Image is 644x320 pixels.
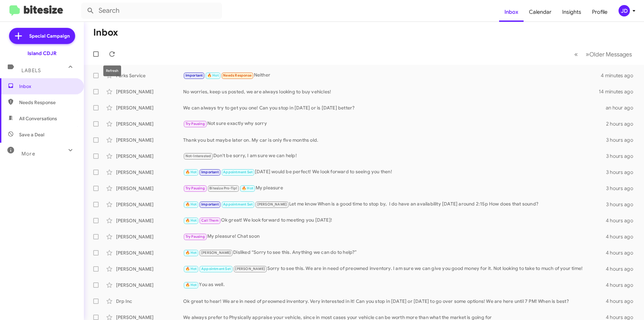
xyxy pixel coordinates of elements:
div: You as well. [183,281,606,289]
div: Sorry to see this. We are in need of preowned inventory. I am sure we can give you good money for... [183,265,606,273]
span: Appointment Set [223,202,253,207]
div: [PERSON_NAME] [116,137,183,143]
span: Older Messages [589,51,632,58]
span: Important [201,170,219,174]
span: 🔥 Hot [185,283,197,287]
div: [PERSON_NAME] [116,201,183,208]
span: Special Campaign [29,33,70,39]
span: [PERSON_NAME] [257,202,287,207]
span: [PERSON_NAME] [201,250,231,255]
span: Labels [21,67,41,74]
div: Island CDJR [28,50,57,57]
span: Needs Response [223,73,252,78]
span: Bitesize Pro-Tip! [209,186,237,190]
div: Not sure exactly why sorry [183,120,606,128]
a: Special Campaign [9,28,75,44]
span: Not-Interested [185,154,211,158]
div: JD [619,5,630,16]
div: Don't be sorry, I am sure we can help! [183,152,606,160]
div: We can always try to get you one! Can you stop in [DATE] or is [DATE] better? [183,104,606,111]
div: [PERSON_NAME] [116,153,183,159]
div: Ok great! We look forward to meeting you [DATE]! [183,217,606,224]
span: » [586,50,589,58]
div: 4 hours ago [606,298,639,305]
div: 2 hours ago [606,121,639,127]
a: Calendar [524,2,557,22]
div: [PERSON_NAME] [116,169,183,176]
div: No worries, keep us posted, we are always looking to buy vehicles! [183,88,599,95]
button: Next [582,47,636,61]
div: Refresh [103,65,121,76]
span: Try Pausing [185,186,205,190]
div: Drp Inc [116,298,183,305]
div: Parks Service [116,72,183,79]
div: 4 hours ago [606,217,639,224]
div: an hour ago [606,104,639,111]
div: My pleasure! Chat soon [183,233,606,240]
span: 🔥 Hot [185,170,197,174]
span: Appointment Set [223,170,253,174]
div: Let me know When is a good time to stop by, I do have an availability [DATE] around 2:15p How doe... [183,200,606,208]
span: Try Pausing [185,122,205,126]
div: 4 hours ago [606,233,639,240]
span: 🔥 Hot [185,202,197,207]
span: Important [201,202,219,207]
span: 🔥 Hot [185,250,197,255]
button: Previous [570,47,582,61]
span: Needs Response [19,99,76,106]
div: Thank you but maybe later on. My car is only five months old. [183,137,606,143]
div: [PERSON_NAME] [116,121,183,127]
span: Important [185,73,203,78]
span: More [21,151,35,157]
span: 🔥 Hot [185,218,197,223]
nav: Page navigation example [571,47,636,61]
div: [PERSON_NAME] [116,233,183,240]
span: [PERSON_NAME] [235,267,265,271]
span: Appointment Set [201,267,231,271]
span: Call Them [201,218,219,223]
div: [PERSON_NAME] [116,266,183,272]
span: « [574,50,578,58]
div: [PERSON_NAME] [116,185,183,192]
div: 3 hours ago [606,185,639,192]
div: 3 hours ago [606,153,639,159]
input: Search [81,3,222,19]
div: [PERSON_NAME] [116,249,183,256]
div: Disliked “Sorry to see this. Anything we can do to help?” [183,249,606,257]
div: 4 hours ago [606,282,639,288]
div: [DATE] would be perfect! We look forward to seeing you then! [183,168,606,176]
div: [PERSON_NAME] [116,88,183,95]
div: 4 hours ago [606,266,639,272]
div: [PERSON_NAME] [116,104,183,111]
a: Insights [557,2,587,22]
a: Inbox [499,2,524,22]
span: 🔥 Hot [207,73,219,78]
button: JD [613,5,637,16]
span: 🔥 Hot [185,267,197,271]
span: Save a Deal [19,131,44,138]
span: Inbox [19,83,76,90]
span: All Conversations [19,115,57,122]
div: 3 hours ago [606,137,639,143]
div: 3 hours ago [606,201,639,208]
div: Ok great to hear! We are in need of preowned inventory. Very interested in it! Can you stop in [D... [183,298,606,305]
div: [PERSON_NAME] [116,282,183,288]
div: 14 minutes ago [599,88,639,95]
div: 4 hours ago [606,249,639,256]
div: My pleasure [183,184,606,192]
a: Profile [587,2,613,22]
div: [PERSON_NAME] [116,217,183,224]
div: 4 minutes ago [601,72,639,79]
span: 🔥 Hot [242,186,253,190]
div: Neither [183,72,601,79]
span: Try Pausing [185,234,205,239]
h1: Inbox [93,27,118,38]
div: 3 hours ago [606,169,639,176]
